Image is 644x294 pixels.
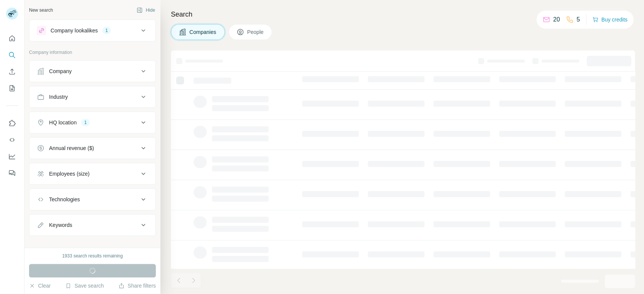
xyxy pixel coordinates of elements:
button: HQ location1 [29,113,155,132]
button: Save search [65,282,104,289]
button: My lists [6,81,18,95]
button: Search [6,48,18,62]
button: Use Surfe API [6,133,18,147]
button: Hide [131,5,160,16]
span: People [247,28,264,36]
div: Technologies [49,196,80,203]
button: Quick start [6,32,18,45]
button: Company lookalikes1 [29,21,155,40]
button: Use Surfe on LinkedIn [6,116,18,130]
button: Share filters [118,282,156,289]
div: HQ location [49,119,77,126]
div: Company [49,67,72,75]
button: Clear [29,282,51,289]
button: Buy credits [592,14,627,25]
button: Annual revenue ($) [29,139,155,157]
div: 1 [102,27,111,34]
button: Industry [29,88,155,106]
button: Company [29,62,155,80]
button: Keywords [29,216,155,234]
h4: Search [171,9,635,20]
div: 1 [81,119,90,126]
div: Industry [49,93,68,101]
div: Employees (size) [49,170,89,178]
div: New search [29,7,53,14]
div: Keywords [49,221,72,229]
p: 20 [553,15,560,24]
p: Company information [29,49,156,56]
div: Annual revenue ($) [49,144,94,152]
span: Companies [189,28,217,36]
button: Enrich CSV [6,65,18,78]
div: 1933 search results remaining [62,253,123,259]
p: 5 [576,15,580,24]
button: Dashboard [6,150,18,163]
div: Company lookalikes [51,27,98,34]
button: Technologies [29,190,155,208]
button: Employees (size) [29,165,155,183]
button: Feedback [6,166,18,180]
